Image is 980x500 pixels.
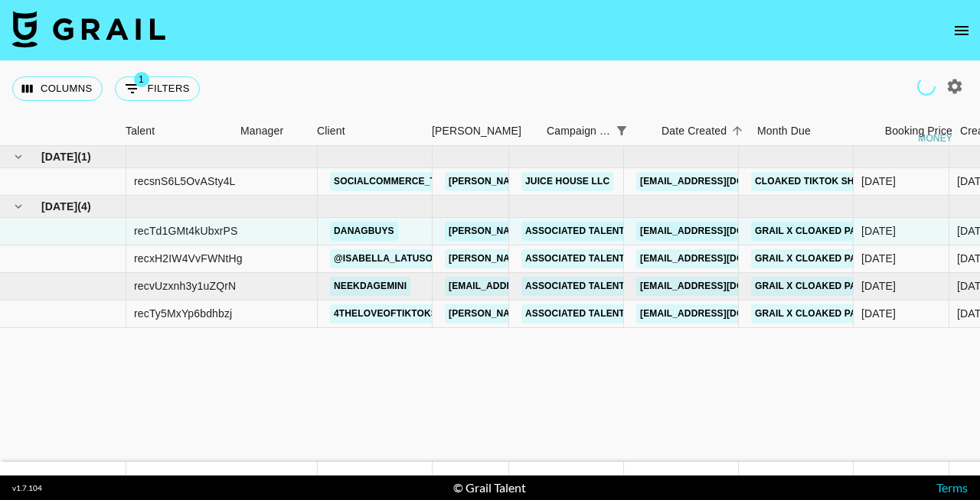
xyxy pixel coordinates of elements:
a: [EMAIL_ADDRESS][DOMAIN_NAME] [636,249,808,268]
a: Grail x CLOAKED Paid Campaign [751,304,923,323]
div: Campaign (Type) [539,116,654,146]
a: [EMAIL_ADDRESS][DOMAIN_NAME] [445,277,616,296]
div: recTy5MxYp6bdhbzj [134,306,232,321]
a: Grail x CLOAKED Paid Campaign [751,249,923,268]
a: Grail x CLOAKED Paid Campaign [751,222,923,241]
div: recxH2IW4VvFWNtHg [134,251,243,266]
div: recTd1GMt4kUbxrPS [134,223,238,239]
a: Grail x CLOAKED Paid Campaign [751,277,923,296]
div: Campaign (Type) [547,116,611,146]
div: 10/6/2025 [861,278,896,294]
div: Date Created [654,116,750,146]
button: open drawer [946,15,977,46]
div: v 1.7.104 [12,483,42,493]
button: Sort [632,120,654,141]
span: ( 1 ) [77,149,91,164]
button: hide children [8,196,29,217]
div: Client [309,116,424,146]
a: [PERSON_NAME][EMAIL_ADDRESS][DOMAIN_NAME] [445,222,694,241]
div: Month Due [757,116,811,146]
span: ( 4 ) [77,199,91,214]
div: 10/6/2025 [861,223,896,239]
a: [PERSON_NAME][EMAIL_ADDRESS][DOMAIN_NAME] [445,249,694,268]
div: Manager [240,116,283,146]
div: recsnS6L5OvASty4L [134,174,236,189]
span: 1 [134,72,149,87]
div: [PERSON_NAME] [432,116,521,146]
button: Sort [727,120,748,141]
a: @isabella_latuso [330,249,436,268]
a: Associated Talent Inc [521,304,648,323]
a: [PERSON_NAME][EMAIL_ADDRESS][DOMAIN_NAME] [445,172,694,191]
a: [EMAIL_ADDRESS][DOMAIN_NAME] [636,172,808,191]
a: socialcommerce_tap_us [330,172,470,191]
div: Booking Price [885,116,952,146]
button: hide children [8,146,29,167]
a: Associated Talent Inc [521,222,648,241]
a: [EMAIL_ADDRESS][DOMAIN_NAME] [636,222,808,241]
span: Refreshing talent, campaigns... [916,76,936,96]
a: danagbuys [330,222,398,241]
div: Talent [118,116,233,146]
a: [EMAIL_ADDRESS][DOMAIN_NAME] [636,304,808,323]
a: Cloaked TikTok Shop Campaign - Month 1 [751,172,975,191]
a: [EMAIL_ADDRESS][DOMAIN_NAME] [636,277,808,296]
div: Client [317,116,345,146]
div: money [918,134,952,143]
a: [PERSON_NAME][EMAIL_ADDRESS][DOMAIN_NAME] [445,304,694,323]
a: Associated Talent Inc [521,277,648,296]
div: recvUzxnh3y1uZQrN [134,278,236,294]
div: 10/6/2025 [861,251,896,266]
button: Select columns [12,76,103,101]
a: JUICE HOUSE LLC [521,172,613,191]
button: Show filters [115,76,200,101]
a: Terms [936,480,968,495]
div: Date Created [661,116,727,146]
a: neekdagemini [330,277,410,296]
div: Talent [126,116,155,146]
div: 1 active filter [611,120,632,141]
div: Booker [424,116,539,146]
span: [DATE] [41,199,77,214]
div: © Grail Talent [453,480,526,495]
div: Manager [233,116,309,146]
a: 4theloveoftiktokshop [330,304,461,323]
span: [DATE] [41,149,77,164]
a: Associated Talent Inc [521,249,648,268]
div: 10/6/2025 [861,306,896,321]
div: Month Due [750,116,845,146]
div: 9/10/2025 [861,174,896,189]
button: Show filters [611,120,632,141]
img: Grail Talent [12,11,165,47]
